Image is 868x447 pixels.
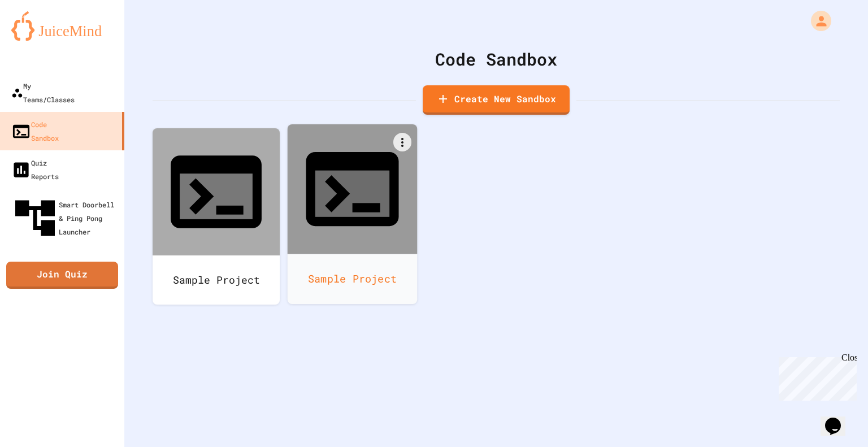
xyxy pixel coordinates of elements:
[11,79,75,106] div: My Teams/Classes
[288,254,418,304] div: Sample Project
[821,402,857,436] iframe: chat widget
[288,124,418,304] a: Sample Project
[423,85,570,115] a: Create New Sandbox
[11,118,59,145] div: Code Sandbox
[153,255,280,305] div: Sample Project
[153,46,840,72] div: Code Sandbox
[11,156,59,183] div: Quiz Reports
[11,194,120,242] div: Smart Doorbell & Ping Pong Launcher
[774,353,857,401] iframe: chat widget
[5,5,78,72] div: Chat with us now!Close
[6,262,118,289] a: Join Quiz
[153,128,280,305] a: Sample Project
[799,8,834,34] div: My Account
[11,11,113,41] img: logo-orange.svg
